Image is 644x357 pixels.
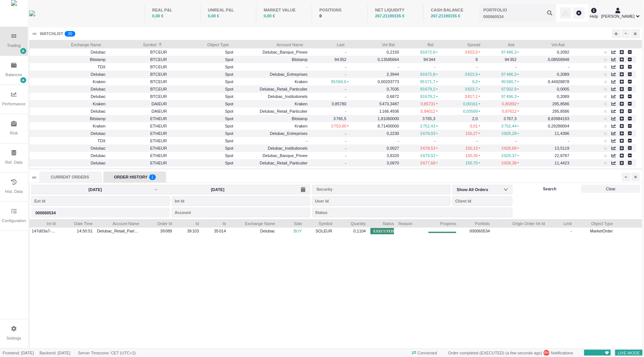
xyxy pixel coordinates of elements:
span: 0,0005 [557,87,569,91]
span: 0,00 € [208,14,219,18]
span: Delubac_Banque_Privee [263,153,308,158]
span: Bitstamp [90,57,106,62]
span: Delubac [91,153,106,158]
span: - [345,131,349,136]
span: 3 823,5 [465,50,480,54]
span: Vol Bid [353,40,395,48]
span: 3 829,29 [501,131,519,136]
div: Risk [10,130,18,136]
span: ~ [155,187,158,193]
sup: 1 [149,174,156,180]
span: Date Time [60,219,93,227]
span: Side [280,219,302,227]
span: - [306,139,308,143]
span: MarketOrder [576,227,613,235]
span: 97 496,3 [501,72,519,76]
span: 93 679,2 [420,94,438,99]
span: Spot [171,122,233,130]
span: 39 103 [187,229,199,233]
span: 95 580,7 [501,79,519,84]
span: 95 571,7 [420,79,438,84]
span: 3 829,37 [501,153,519,158]
span: 0,7035 [387,87,399,91]
span: - [568,168,569,173]
span: - [345,72,349,76]
span: - [345,50,349,54]
span: Delubac [260,229,275,233]
span: - [345,146,349,150]
div: REAL P&L [152,7,193,13]
i: icon: down [504,187,508,192]
span: ( ) [504,351,542,355]
div: Hist. Data [5,188,23,195]
span: Status [370,219,394,227]
span: BTCEUR [110,92,167,101]
span: Spot [171,48,233,57]
span: 11,4423 [555,161,569,165]
span: 267,21190155 € [431,14,460,18]
span: Delubac_Retail_Particulier [260,87,308,91]
span: 11,4396 [555,131,569,136]
input: Client Id [452,196,513,206]
span: EXECUTED [370,228,397,234]
span: 8,71400000 [378,124,399,128]
input: 000060534 [479,4,556,22]
span: Exchange Name [230,219,275,227]
span: 150,35 [465,153,480,158]
span: 0,08558948 [548,57,569,62]
span: [PERSON_NAME] [601,13,634,20]
div: Configuration [2,218,26,224]
span: DAIEUR [110,100,167,108]
div: Status [315,209,505,216]
span: 0,87612 [502,109,519,113]
span: BTCEUR [110,78,167,86]
span: Spot [171,92,233,101]
span: - [345,139,349,143]
span: Search [543,186,557,192]
span: 3 678,53 [420,146,438,150]
span: 147d03a7-75f2-44b5-8e17-2c243746d7c1 [32,227,56,235]
span: - [345,168,349,173]
span: ETHEUR [110,144,167,153]
span: 0,44928878 [548,79,569,84]
span: 0,00203773 [378,79,399,84]
span: 93 672,8 [420,72,438,76]
span: 0,2089 [557,72,569,76]
span: BUY [294,229,302,233]
span: Kraken [93,124,106,128]
div: Help [590,7,598,19]
span: ETHEUR [110,152,167,160]
span: Kraken [295,79,308,84]
span: 3 679,02 [420,153,438,158]
div: CURRENT ORDERS [39,171,102,183]
span: 3,8320 [387,153,399,158]
span: Delubac_Institutionels [268,146,308,150]
span: 94 352 [505,57,519,62]
span: 0,13585664 [378,57,399,62]
span: Last [312,40,345,48]
span: BTCEUR [110,55,167,64]
span: TDX [97,139,106,143]
span: Spot [171,107,233,116]
span: 3 753,60 [331,124,349,128]
span: Vol Ask [524,40,565,48]
span: - [345,65,349,69]
span: 0,03599 [463,109,480,113]
span: Spot [171,144,233,153]
span: Symbol [306,219,332,227]
span: BTCEUR [110,85,167,93]
span: 3 752,44 [501,124,519,128]
span: 0,85892 [502,102,519,106]
span: - [476,168,480,173]
span: 13,5119 [555,146,569,150]
span: Spot [171,129,233,138]
span: 1 166,4936 [379,109,399,113]
span: TDX [97,65,106,69]
span: - [434,168,438,173]
span: 0,2092 [557,50,569,54]
div: Account [175,209,302,216]
span: Bitstamp [90,168,106,173]
span: Id [203,219,226,227]
span: ETHEUR [110,129,167,138]
span: 0,2089 [557,94,569,99]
